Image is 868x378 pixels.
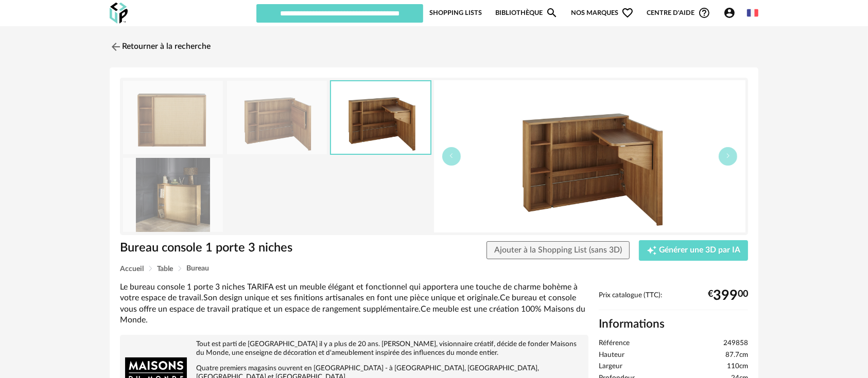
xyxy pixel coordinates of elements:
img: bureau-console-1-porte-3-niches-1000-9-4-249858_1.jpg [123,81,223,154]
span: 110cm [727,362,748,371]
img: bureau-console-1-porte-3-niches-1000-9-4-249858_4.jpg [227,81,327,154]
h2: Informations [599,317,748,332]
span: Nos marques [571,3,634,23]
img: OXP [110,3,128,24]
span: Centre d'aideHelp Circle Outline icon [647,7,710,19]
button: Ajouter à la Shopping List (sans 3D) [487,241,630,260]
a: Retourner à la recherche [110,35,211,58]
button: Creation icon Générer une 3D par IA [639,240,748,261]
span: Bureau [186,265,209,272]
span: Magnify icon [546,7,558,19]
a: Shopping Lists [429,3,482,23]
span: Account Circle icon [723,7,736,19]
span: Creation icon [647,245,657,256]
a: BibliothèqueMagnify icon [495,3,558,23]
span: Hauteur [599,351,624,360]
img: bureau-console-1-porte-3-niches-1000-9-4-249858_3.jpg [123,158,223,231]
img: fr [747,7,758,19]
div: € 00 [708,292,748,300]
span: 87.7cm [725,351,748,360]
span: Help Circle Outline icon [698,7,710,19]
img: svg+xml;base64,PHN2ZyB3aWR0aD0iMjQiIGhlaWdodD0iMjQiIHZpZXdCb3g9IjAgMCAyNCAyNCIgZmlsbD0ibm9uZSIgeG... [110,41,122,53]
h1: Bureau console 1 porte 3 niches [120,240,376,256]
div: Prix catalogue (TTC): [599,291,748,310]
div: Breadcrumb [120,265,748,273]
p: Tout est parti de [GEOGRAPHIC_DATA] il y a plus de 20 ans. [PERSON_NAME], visionnaire créatif, dé... [125,340,583,357]
span: Heart Outline icon [621,7,634,19]
span: Générer une 3D par IA [659,246,740,255]
span: 399 [713,292,738,300]
span: Référence [599,339,630,348]
img: bureau-console-1-porte-3-niches-1000-9-4-249858_5.jpg [331,81,430,154]
span: Accueil [120,265,144,273]
span: Largeur [599,362,622,371]
span: 249858 [723,339,748,348]
span: Ajouter à la Shopping List (sans 3D) [494,246,622,254]
img: bureau-console-1-porte-3-niches-1000-9-4-249858_5.jpg [434,80,745,232]
span: Account Circle icon [723,7,740,19]
div: Le bureau console 1 porte 3 niches TARIFA est un meuble élégant et fonctionnel qui apportera une ... [120,282,588,326]
span: Table [157,265,173,273]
